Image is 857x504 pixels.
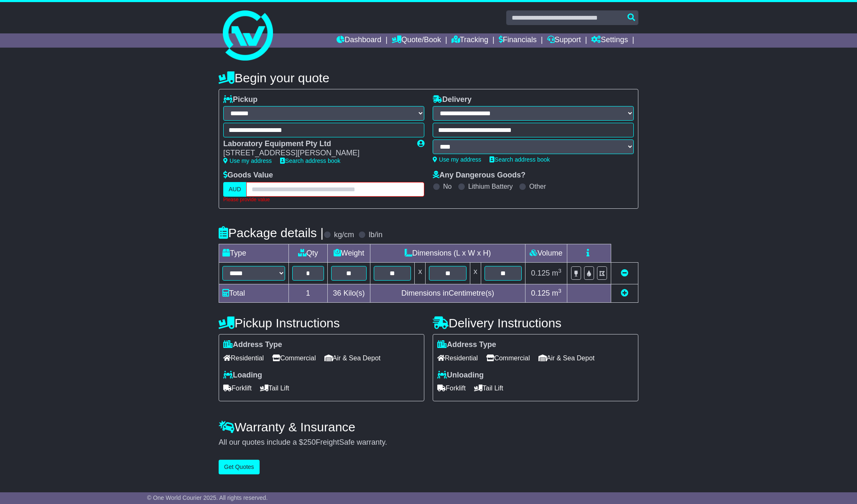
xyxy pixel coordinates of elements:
[219,226,324,240] h4: Package details |
[433,95,472,104] label: Delivery
[437,382,466,395] span: Forklift
[370,284,525,303] td: Dimensions in Centimetre(s)
[327,244,370,263] td: Weight
[223,149,409,158] div: [STREET_ADDRESS][PERSON_NAME]
[223,352,264,365] span: Residential
[451,33,488,48] a: Tracking
[552,269,561,277] span: m
[486,352,530,365] span: Commercial
[621,269,628,277] a: Remove this item
[219,438,638,447] div: All our quotes include a $ FreightSafe warranty.
[223,157,272,164] a: Use my address
[289,284,328,303] td: 1
[369,230,383,240] label: lb/in
[433,171,525,180] label: Any Dangerous Goods?
[289,244,328,263] td: Qty
[223,382,252,395] span: Forklift
[219,316,424,330] h4: Pickup Instructions
[370,244,525,263] td: Dimensions (L x W x H)
[443,182,451,190] label: No
[474,382,503,395] span: Tail Lift
[468,182,513,190] label: Lithium Battery
[552,289,561,297] span: m
[223,197,424,203] div: Please provide value
[437,352,478,365] span: Residential
[547,33,581,48] a: Support
[219,244,289,263] td: Type
[470,263,481,284] td: x
[433,316,638,330] h4: Delivery Instructions
[223,182,247,197] label: AUD
[219,71,638,85] h4: Begin your quote
[260,382,289,395] span: Tail Lift
[591,33,628,48] a: Settings
[223,371,262,380] label: Loading
[333,289,341,297] span: 36
[621,289,628,297] a: Add new item
[334,230,354,240] label: kg/cm
[531,289,550,297] span: 0.125
[219,420,638,434] h4: Warranty & Insurance
[433,156,481,163] a: Use my address
[499,33,537,48] a: Financials
[327,284,370,303] td: Kilo(s)
[223,340,282,350] label: Address Type
[272,352,316,365] span: Commercial
[531,269,550,277] span: 0.125
[147,494,268,501] span: © One World Courier 2025. All rights reserved.
[529,182,546,190] label: Other
[437,340,496,350] label: Address Type
[223,95,258,104] label: Pickup
[223,139,409,149] div: Laboratory Equipment Pty Ltd
[558,268,561,274] sup: 3
[558,288,561,294] sup: 3
[437,371,484,380] label: Unloading
[303,438,316,446] span: 250
[219,284,289,303] td: Total
[415,263,426,284] td: x
[525,244,567,263] td: Volume
[337,33,381,48] a: Dashboard
[538,352,595,365] span: Air & Sea Depot
[223,171,273,180] label: Goods Value
[324,352,381,365] span: Air & Sea Depot
[392,33,441,48] a: Quote/Book
[219,460,260,474] button: Get Quotes
[280,157,340,164] a: Search address book
[490,156,550,163] a: Search address book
